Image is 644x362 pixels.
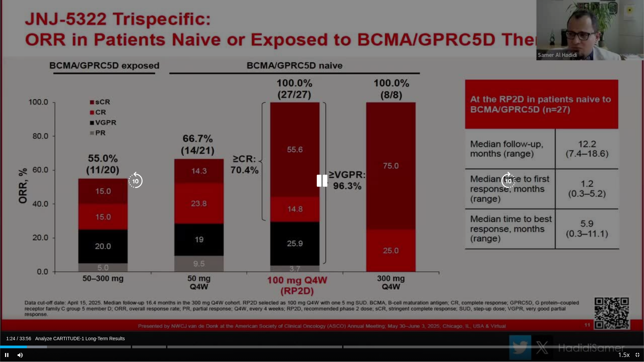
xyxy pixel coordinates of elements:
button: Exit Fullscreen [631,348,644,362]
span: 33:56 [19,336,31,341]
span: / [17,336,18,341]
span: Analyze CARTITUDE-1 Long-Term Results [35,336,125,342]
span: 1:24 [6,336,15,341]
button: Playback Rate [617,348,631,362]
button: Mute [13,348,27,362]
